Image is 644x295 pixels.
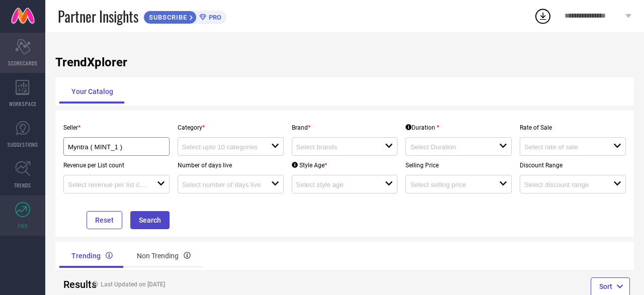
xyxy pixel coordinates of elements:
[87,281,313,288] h4: Last Updated on [DATE]
[143,8,226,24] a: SUBSCRIBEPRO
[296,181,376,188] input: Select style age
[520,162,626,169] p: Discount Range
[524,143,604,151] input: Select rate of sale
[144,14,190,21] span: SUBSCRIBE
[182,143,262,151] input: Select upto 10 categories
[524,181,604,188] input: Select discount range
[55,55,634,69] h1: TrendXplorer
[406,162,512,169] p: Selling Price
[178,124,284,131] p: Category
[292,162,327,169] div: Style Age
[68,142,165,151] div: Myntra ( MINT_1 )
[58,6,138,27] span: Partner Insights
[59,244,125,268] div: Trending
[130,211,170,229] button: Search
[178,162,284,169] p: Number of days live
[63,162,170,169] p: Revenue per List count
[87,211,122,229] button: Reset
[292,124,398,131] p: Brand
[18,222,28,230] span: FWD
[296,143,376,151] input: Select brands
[9,100,37,108] span: WORKSPACE
[406,124,439,131] div: Duration
[68,181,148,188] input: Select revenue per list count
[125,244,203,268] div: Non Trending
[63,124,170,131] p: Seller
[520,124,626,131] p: Rate of Sale
[63,278,79,290] h2: Results
[8,141,38,148] span: SUGGESTIONS
[410,181,490,188] input: Select selling price
[206,14,221,21] span: PRO
[182,181,262,188] input: Select number of days live
[534,7,552,25] div: Open download list
[14,181,31,189] span: TRENDS
[68,143,155,151] input: Select seller
[410,143,490,151] input: Select Duration
[59,79,125,104] div: Your Catalog
[8,59,38,67] span: SCORECARDS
